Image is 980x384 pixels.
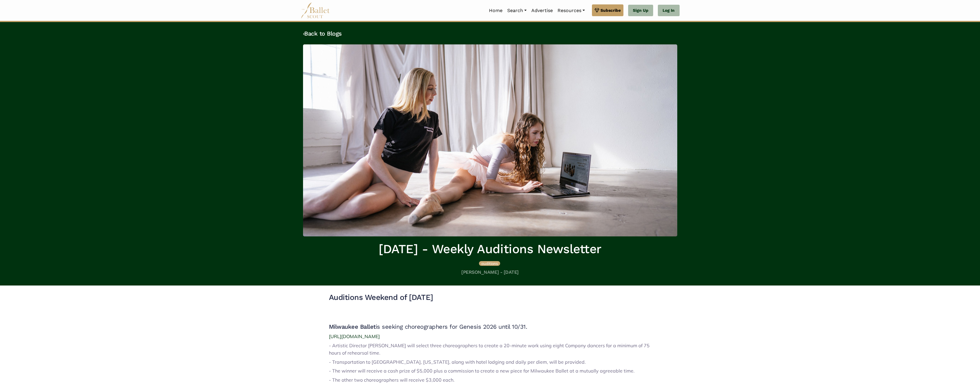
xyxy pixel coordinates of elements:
[529,4,555,17] a: Advertise
[329,293,651,303] h3: Auditions Weekend of [DATE]
[329,343,650,356] span: - Artistic Director [PERSON_NAME] will select three choreographers to create a 20-minute work usi...
[376,323,527,330] span: is seeking choreographers for Genesis 2026 until 10/31.
[329,368,635,374] span: - The winner will receive a cash prize of $5,000 plus a commission to create a new piece for Milw...
[487,4,505,17] a: Home
[479,260,500,266] a: auditions
[481,261,498,266] span: auditions
[303,30,305,37] code: ‹
[303,241,677,257] h1: [DATE] - Weekly Auditions Newsletter
[505,4,529,17] a: Search
[592,4,623,16] a: Subscribe
[555,4,587,17] a: Resources
[595,7,599,14] img: gem.svg
[329,333,380,339] a: [URL][DOMAIN_NAME]
[303,44,677,236] img: header_image.img
[329,323,651,330] h4: Milwaukee Ballet
[303,269,677,276] h5: [PERSON_NAME] - [DATE]
[303,30,342,37] a: ‹Back to Blogs
[628,5,653,16] a: Sign Up
[329,377,455,383] span: - The other two choreographers will receive $3,000 each.
[658,5,679,16] a: Log In
[600,7,621,14] span: Subscribe
[329,359,586,365] span: - Transportation to [GEOGRAPHIC_DATA], [US_STATE], along with hotel lodging and daily per diem, w...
